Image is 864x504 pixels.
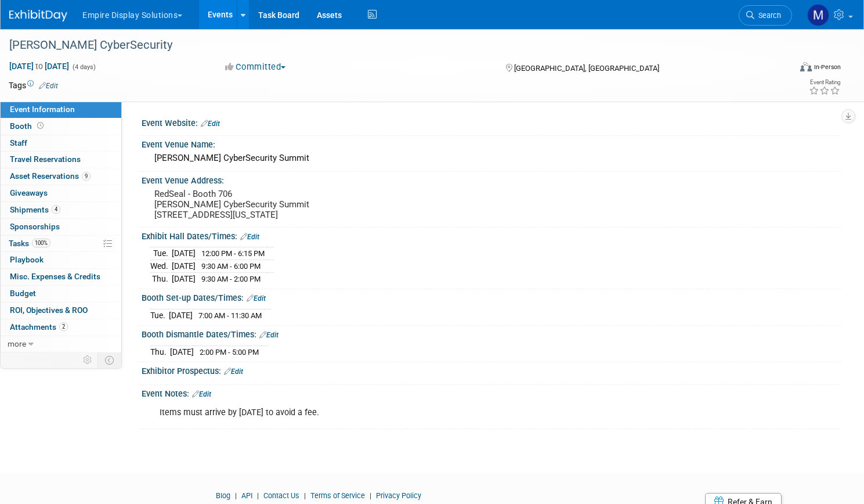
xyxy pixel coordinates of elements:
a: Edit [247,294,266,303]
img: Format-Inperson.png [800,62,812,71]
span: 9 [82,172,91,181]
div: Exhibit Hall Dates/Times: [142,228,841,243]
span: Asset Reservations [10,171,91,181]
a: Tasks100% [1,236,121,252]
a: ROI, Objectives & ROO [1,303,121,319]
span: 7:00 AM - 11:30 AM [198,311,262,320]
span: ROI, Objectives & ROO [10,305,88,315]
div: Event Notes: [142,385,841,400]
div: Event Format [717,60,841,78]
div: [PERSON_NAME] CyberSecurity [5,35,770,56]
span: [GEOGRAPHIC_DATA], [GEOGRAPHIC_DATA] [514,64,659,73]
a: Privacy Policy [376,491,421,500]
a: Misc. Expenses & Credits [1,269,121,285]
a: Edit [39,82,58,90]
div: Event Venue Name: [142,136,841,150]
td: Tue. [150,247,172,260]
span: Staff [10,138,27,147]
span: Attachments [10,322,68,332]
td: [DATE] [172,272,196,285]
div: [PERSON_NAME] CyberSecurity Summit [150,149,832,167]
a: Event Information [1,102,121,118]
a: Booth [1,118,121,135]
span: Giveaways [10,188,48,197]
a: Attachments2 [1,319,121,336]
span: [DATE] [DATE] [9,61,70,71]
td: Tags [9,80,58,91]
span: Tasks [9,239,50,248]
span: Budget [10,289,36,298]
a: Terms of Service [310,491,365,500]
span: | [367,491,374,500]
span: Travel Reservations [10,154,81,164]
span: 100% [32,239,50,247]
td: Thu. [150,345,170,358]
a: Edit [259,331,279,339]
div: Exhibitor Prospectus: [142,362,841,377]
span: 4 [52,205,60,214]
td: Tue. [150,309,169,321]
img: Matt h [807,4,829,26]
a: more [1,336,121,352]
button: Committed [221,61,290,73]
div: Event Website: [142,114,841,129]
a: Travel Reservations [1,152,121,168]
img: ExhibitDay [9,10,67,21]
div: Event Rating [809,80,840,85]
td: [DATE] [169,309,193,321]
span: | [254,491,262,500]
span: Playbook [10,255,44,264]
span: Booth not reserved yet [35,121,46,130]
span: 9:30 AM - 2:00 PM [201,275,261,283]
a: Playbook [1,252,121,268]
div: Items must arrive by [DATE] to avoid a fee. [151,401,707,424]
a: Edit [240,233,259,241]
a: Contact Us [263,491,299,500]
span: Shipments [10,205,60,214]
span: Sponsorships [10,222,60,231]
span: Misc. Expenses & Credits [10,272,100,281]
a: Giveaways [1,185,121,201]
span: | [232,491,240,500]
span: (4 days) [71,63,96,71]
span: 12:00 PM - 6:15 PM [201,249,265,258]
td: Wed. [150,260,172,273]
span: to [34,62,45,71]
a: API [241,491,252,500]
td: [DATE] [172,247,196,260]
div: Event Venue Address: [142,172,841,186]
div: Booth Dismantle Dates/Times: [142,326,841,341]
pre: RedSeal - Booth 706 [PERSON_NAME] CyberSecurity Summit [STREET_ADDRESS][US_STATE] [154,189,420,220]
a: Budget [1,286,121,302]
a: Edit [192,390,211,398]
a: Search [739,5,792,26]
div: Booth Set-up Dates/Times: [142,289,841,304]
span: 9:30 AM - 6:00 PM [201,262,261,271]
a: Asset Reservations9 [1,168,121,185]
a: Sponsorships [1,219,121,235]
td: Personalize Event Tab Strip [78,352,98,368]
div: In-Person [814,63,841,71]
td: Toggle Event Tabs [98,352,122,368]
a: Edit [224,368,243,376]
td: [DATE] [170,345,194,358]
span: Event Information [10,105,75,114]
a: Shipments4 [1,202,121,218]
span: 2:00 PM - 5:00 PM [200,348,259,357]
span: more [8,339,26,348]
td: [DATE] [172,260,196,273]
a: Blog [216,491,230,500]
a: Edit [201,120,220,128]
a: Staff [1,135,121,152]
span: Booth [10,121,46,131]
span: | [301,491,309,500]
span: 2 [59,322,68,331]
span: Search [754,11,781,20]
td: Thu. [150,272,172,285]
